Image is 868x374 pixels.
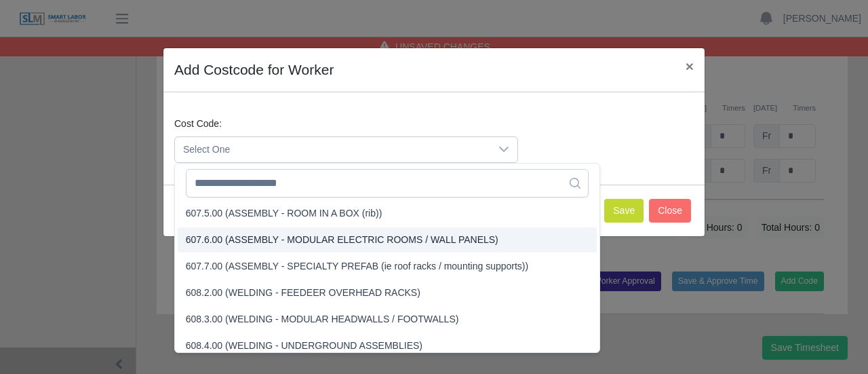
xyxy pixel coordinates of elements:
span: × [686,58,694,74]
li: 608.4.00 (WELDING - UNDERGROUND ASSEMBLIES) [178,333,597,358]
button: Close [649,199,691,223]
label: Cost Code: [174,117,222,131]
span: 608.4.00 (WELDING - UNDERGROUND ASSEMBLIES) [186,339,422,353]
span: 607.5.00 (ASSEMBLY - ROOM IN A BOX (rib)) [186,206,382,221]
span: 607.6.00 (ASSEMBLY - MODULAR ELECTRIC ROOMS / WALL PANELS) [186,233,498,247]
span: 608.3.00 (WELDING - MODULAR HEADWALLS / FOOTWALLS) [186,312,459,326]
li: 607.6.00 (ASSEMBLY - MODULAR ELECTRIC ROOMS / WALL PANELS) [178,227,597,253]
span: 607.7.00 (ASSEMBLY - SPECIALTY PREFAB (ie roof racks / mounting supports)) [186,259,529,274]
button: Close [675,48,705,84]
li: 607.5.00 (ASSEMBLY - ROOM IN A BOX (rib)) [178,201,597,226]
li: 607.7.00 (ASSEMBLY - SPECIALTY PREFAB (ie roof racks / mounting supports)) [178,254,597,279]
button: Save [604,199,644,223]
span: Select One [175,137,490,162]
h4: Add Costcode for Worker [174,59,334,81]
li: 608.3.00 (WELDING - MODULAR HEADWALLS / FOOTWALLS) [178,307,597,332]
li: 608.2.00 (WELDING - FEEDEER OVERHEAD RACKS) [178,280,597,305]
span: 608.2.00 (WELDING - FEEDEER OVERHEAD RACKS) [186,286,420,300]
